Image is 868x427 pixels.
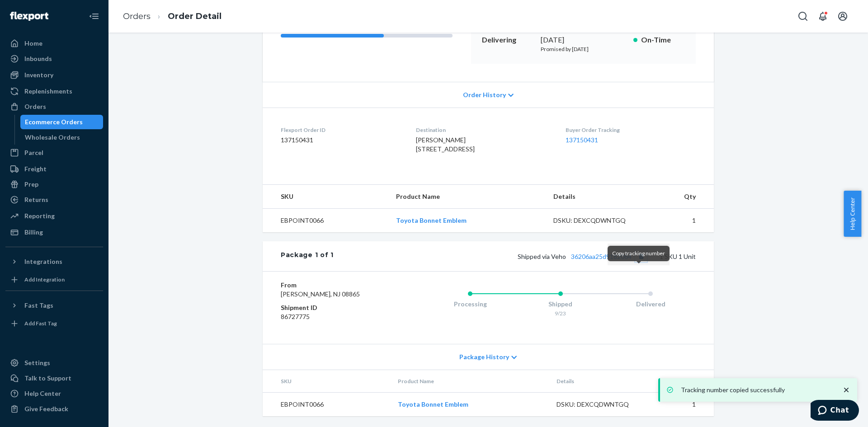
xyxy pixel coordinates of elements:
a: Add Fast Tag [5,316,103,331]
div: Prep [24,180,38,189]
span: Copy tracking number [612,250,665,257]
a: Parcel [5,145,103,160]
dt: Shipment ID [281,303,389,312]
button: Talk to Support [5,371,103,385]
th: Product Name [391,370,550,393]
a: Order Detail [168,11,222,21]
td: 1 [645,209,714,233]
div: Help Center [24,389,61,398]
dd: 137150431 [281,136,401,145]
td: 1 [649,393,714,417]
a: Returns [5,192,103,207]
dd: 86727775 [281,312,389,321]
div: Settings [24,358,50,367]
a: Inventory [5,68,103,82]
div: Reporting [24,211,55,221]
th: Details [549,370,649,393]
div: Wholesale Orders [25,133,80,142]
a: Orders [5,99,103,114]
span: [PERSON_NAME], NJ 08865 [281,290,360,298]
a: Replenishments [5,84,103,99]
div: Integrations [24,257,62,266]
div: Delivered [605,300,696,309]
span: Package History [459,352,509,361]
button: Close Navigation [85,7,103,25]
div: Fast Tags [24,301,53,310]
a: Add Integration [5,272,103,287]
div: Returns [24,195,48,204]
a: Settings [5,356,103,370]
div: Add Integration [24,276,65,283]
a: Wholesale Orders [20,130,104,145]
dt: Destination [416,126,551,134]
button: Give Feedback [5,402,103,416]
a: Toyota Bonnet Emblem [398,400,468,408]
th: SKU [263,185,389,209]
button: Open account menu [834,7,852,25]
ol: breadcrumbs [116,3,229,30]
button: Integrations [5,254,103,269]
div: Inventory [24,70,53,80]
div: Billing [24,228,43,237]
th: Qty [645,185,714,209]
button: Open Search Box [794,7,812,25]
p: Delivering [482,35,533,45]
div: Freight [24,164,47,174]
div: [DATE] [541,35,626,45]
button: Open notifications [814,7,832,25]
div: Parcel [24,148,43,157]
div: Replenishments [24,87,72,96]
dt: From [281,281,389,290]
dt: Flexport Order ID [281,126,401,134]
a: Ecommerce Orders [20,115,104,129]
a: 36206aa25d9182064 [571,253,632,260]
span: Order History [463,90,506,99]
a: Help Center [5,386,103,401]
a: Reporting [5,209,103,223]
img: Flexport logo [10,12,48,21]
div: 1 SKU 1 Unit [334,250,696,262]
button: Fast Tags [5,298,103,313]
div: Package 1 of 1 [281,250,334,262]
iframe: Opens a widget where you can chat to one of our agents [811,400,859,422]
td: EBPOINT0066 [263,393,391,417]
a: Home [5,36,103,51]
span: Shipped via Veho [518,253,647,260]
a: 137150431 [566,136,598,144]
a: Inbounds [5,52,103,66]
th: Qty [649,370,714,393]
svg: close toast [842,385,851,394]
p: On-Time [641,35,685,45]
td: EBPOINT0066 [263,209,389,233]
div: Orders [24,102,46,111]
div: Give Feedback [24,404,68,413]
div: Add Fast Tag [24,319,57,327]
a: Billing [5,225,103,239]
a: Prep [5,177,103,192]
div: Processing [425,300,515,309]
p: Promised by [DATE] [541,45,626,53]
div: DSKU: DEXCQDWNTGQ [553,216,638,225]
a: Toyota Bonnet Emblem [396,216,467,224]
button: Help Center [844,191,861,237]
p: Tracking number copied successfully [681,385,833,394]
a: Freight [5,162,103,176]
div: 9/23 [515,310,606,317]
span: [PERSON_NAME] [STREET_ADDRESS] [416,136,475,153]
div: Inbounds [24,54,52,63]
th: SKU [263,370,391,393]
th: Product Name [389,185,546,209]
div: DSKU: DEXCQDWNTGQ [557,400,642,409]
a: Orders [123,11,151,21]
div: Talk to Support [24,374,71,383]
div: Ecommerce Orders [25,117,83,127]
dt: Buyer Order Tracking [566,126,696,134]
div: Shipped [515,300,606,309]
th: Details [546,185,646,209]
div: Home [24,39,42,48]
